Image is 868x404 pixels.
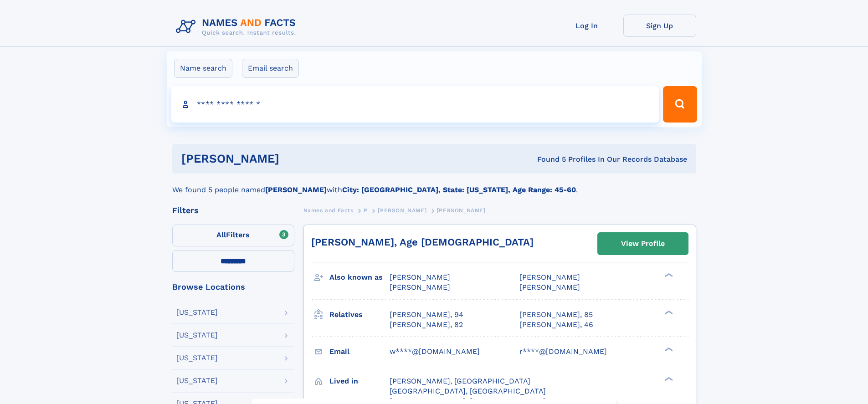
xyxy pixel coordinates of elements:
[519,320,593,330] a: [PERSON_NAME], 46
[437,207,486,214] span: [PERSON_NAME]
[390,320,463,330] a: [PERSON_NAME], 82
[663,376,673,382] div: ❯
[171,86,659,123] input: search input
[174,59,232,78] label: Name search
[519,273,580,281] span: [PERSON_NAME]
[329,307,390,322] h3: Relatives
[364,205,368,216] a: P
[172,174,696,195] div: We found 5 people named with .
[216,230,226,239] span: All
[378,205,426,216] a: [PERSON_NAME]
[663,309,673,315] div: ❯
[342,185,576,194] b: City: [GEOGRAPHIC_DATA], State: [US_STATE], Age Range: 45-60
[176,377,218,384] div: [US_STATE]
[172,206,294,215] div: Filters
[311,236,534,248] a: [PERSON_NAME], Age [DEMOGRAPHIC_DATA]
[663,86,697,123] button: Search Button
[303,205,354,216] a: Names and Facts
[265,185,327,194] b: [PERSON_NAME]
[390,283,450,291] span: [PERSON_NAME]
[242,59,299,78] label: Email search
[364,207,368,214] span: P
[176,332,218,339] div: [US_STATE]
[408,154,687,164] div: Found 5 Profiles In Our Records Database
[623,15,696,37] a: Sign Up
[172,15,303,39] img: Logo Names and Facts
[621,233,665,254] div: View Profile
[181,153,408,164] h1: [PERSON_NAME]
[329,344,390,359] h3: Email
[663,346,673,352] div: ❯
[390,377,530,385] span: [PERSON_NAME], [GEOGRAPHIC_DATA]
[390,310,463,320] a: [PERSON_NAME], 94
[519,310,593,320] a: [PERSON_NAME], 85
[172,225,294,246] label: Filters
[378,207,426,214] span: [PERSON_NAME]
[519,283,580,291] span: [PERSON_NAME]
[663,272,673,278] div: ❯
[550,15,623,37] a: Log In
[176,309,218,316] div: [US_STATE]
[329,373,390,389] h3: Lived in
[390,273,450,281] span: [PERSON_NAME]
[172,283,294,291] div: Browse Locations
[390,387,546,395] span: [GEOGRAPHIC_DATA], [GEOGRAPHIC_DATA]
[176,354,218,362] div: [US_STATE]
[598,233,688,255] a: View Profile
[329,270,390,285] h3: Also known as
